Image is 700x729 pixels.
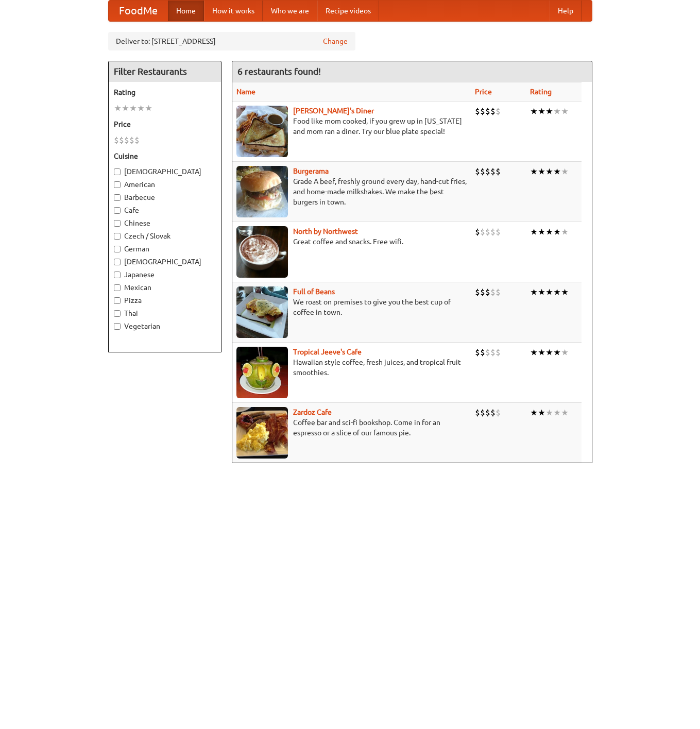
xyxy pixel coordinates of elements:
[119,134,124,146] li: $
[475,407,480,418] li: $
[496,347,501,358] li: $
[496,166,501,177] li: $
[129,103,137,114] li: ★
[475,106,480,117] li: $
[236,407,288,459] img: zardoz.jpg
[236,357,467,378] p: Hawaiian style coffee, fresh juices, and tropical fruit smoothies.
[475,166,480,177] li: $
[553,166,561,177] li: ★
[561,407,569,418] li: ★
[496,407,501,418] li: $
[530,106,538,117] li: ★
[538,407,545,418] li: ★
[490,286,496,298] li: $
[134,134,140,146] li: $
[538,286,545,298] li: ★
[124,134,129,146] li: $
[114,218,216,228] label: Chinese
[561,166,569,177] li: ★
[475,226,480,238] li: $
[490,407,496,418] li: $
[480,166,485,177] li: $
[293,227,358,235] a: North by Northwest
[561,286,569,298] li: ★
[490,347,496,358] li: $
[129,134,134,146] li: $
[496,106,501,117] li: $
[236,286,288,338] img: beans.jpg
[480,286,485,298] li: $
[108,32,355,50] div: Deliver to: [STREET_ADDRESS]
[114,119,216,129] h5: Price
[122,103,129,114] li: ★
[553,286,561,298] li: ★
[553,226,561,238] li: ★
[114,168,121,175] input: [DEMOGRAPHIC_DATA]
[317,1,379,21] a: Recipe videos
[236,88,255,96] a: Name
[530,407,538,418] li: ★
[538,226,545,238] li: ★
[480,407,485,418] li: $
[561,347,569,358] li: ★
[204,1,263,21] a: How it works
[293,287,335,296] b: Full of Beans
[530,226,538,238] li: ★
[236,236,467,247] p: Great coffee and snacks. Free wifi.
[545,106,553,117] li: ★
[496,286,501,298] li: $
[114,207,121,214] input: Cafe
[114,220,121,227] input: Chinese
[293,408,332,416] b: Zardoz Cafe
[485,286,490,298] li: $
[545,286,553,298] li: ★
[236,347,288,398] img: jeeves.jpg
[114,295,216,306] label: Pizza
[145,103,152,114] li: ★
[237,66,321,76] ng-pluralize: 6 restaurants found!
[496,226,501,238] li: $
[114,231,216,241] label: Czech / Slovak
[530,286,538,298] li: ★
[293,107,374,115] a: [PERSON_NAME]'s Diner
[490,166,496,177] li: $
[475,286,480,298] li: $
[114,310,121,317] input: Thai
[530,88,552,96] a: Rating
[545,166,553,177] li: ★
[293,167,329,175] a: Burgerama
[263,1,317,21] a: Who we are
[109,61,221,82] h4: Filter Restaurants
[114,192,216,202] label: Barbecue
[480,106,485,117] li: $
[553,347,561,358] li: ★
[114,259,121,265] input: [DEMOGRAPHIC_DATA]
[480,226,485,238] li: $
[236,106,288,157] img: sallys.jpg
[114,233,121,240] input: Czech / Slovak
[109,1,168,21] a: FoodMe
[538,166,545,177] li: ★
[236,166,288,217] img: burgerama.jpg
[323,36,348,46] a: Change
[114,246,121,252] input: German
[114,205,216,215] label: Cafe
[475,347,480,358] li: $
[480,347,485,358] li: $
[545,347,553,358] li: ★
[114,323,121,330] input: Vegetarian
[114,151,216,161] h5: Cuisine
[485,226,490,238] li: $
[137,103,145,114] li: ★
[114,282,216,293] label: Mexican
[236,297,467,317] p: We roast on premises to give you the best cup of coffee in town.
[114,272,121,278] input: Japanese
[114,269,216,280] label: Japanese
[475,88,492,96] a: Price
[485,407,490,418] li: $
[545,226,553,238] li: ★
[114,308,216,318] label: Thai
